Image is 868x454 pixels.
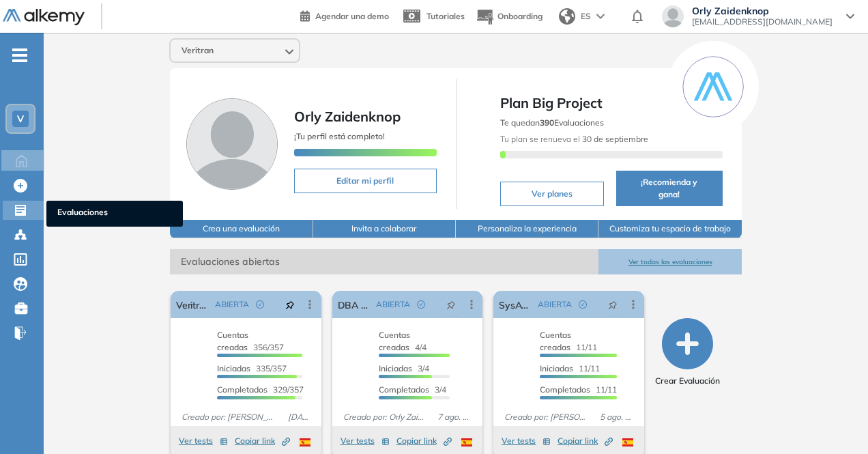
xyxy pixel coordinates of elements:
[294,131,385,141] span: ¡Tu perfil está completo!
[17,113,24,124] span: V
[300,7,389,23] a: Agendar una demo
[176,291,209,318] a: Veritran - AP
[655,375,720,387] span: Crear Evaluación
[217,330,248,352] span: Cuentas creadas
[341,433,390,449] button: Ver tests
[559,8,575,25] img: world
[432,411,478,423] span: 7 ago. 2025
[538,298,572,311] span: ABIERTA
[616,171,723,206] button: ¡Recomienda y gana!
[540,363,600,373] span: 11/11
[379,330,410,352] span: Cuentas creadas
[12,54,27,57] i: -
[338,291,371,318] a: DBA K8S Test
[499,291,532,318] a: SysAdmin Networking
[500,93,723,113] span: Plan Big Project
[436,294,466,315] button: pushpin
[315,11,389,21] span: Agendar una demo
[558,433,613,449] button: Copiar link
[502,433,551,449] button: Ver tests
[179,433,228,449] button: Ver tests
[396,435,452,447] span: Copiar link
[426,11,465,21] span: Tutoriales
[692,5,833,16] span: Orly Zaidenknop
[598,294,628,315] button: pushpin
[294,108,401,125] span: Orly Zaidenknop
[285,299,295,310] span: pushpin
[540,384,617,395] span: 11/11
[217,363,287,373] span: 335/357
[235,435,290,447] span: Copiar link
[456,220,598,238] button: Personaliza la experiencia
[313,220,456,238] button: Invita a colaborar
[235,433,290,449] button: Copiar link
[594,411,639,423] span: 5 ago. 2025
[500,182,604,206] button: Ver planes
[338,411,432,423] span: Creado por: Orly Zaidenknop
[275,294,305,315] button: pushpin
[581,10,591,23] span: ES
[540,384,590,395] span: Completados
[540,363,573,373] span: Iniciadas
[540,117,554,128] b: 390
[461,438,472,446] img: ESP
[540,330,597,352] span: 11/11
[379,384,446,395] span: 3/4
[283,411,316,423] span: [DATE]
[622,438,633,446] img: ESP
[379,363,429,373] span: 3/4
[217,384,267,395] span: Completados
[186,98,278,190] img: Foto de perfil
[580,134,648,144] b: 30 de septiembre
[215,298,249,311] span: ABIERTA
[497,11,542,21] span: Onboarding
[182,45,214,56] span: Veritran
[596,14,605,19] img: arrow
[379,384,429,395] span: Completados
[655,318,720,387] button: Crear Evaluación
[598,220,741,238] button: Customiza tu espacio de trabajo
[3,9,85,26] img: Logo
[476,2,542,31] button: Onboarding
[608,299,618,310] span: pushpin
[598,249,741,274] button: Ver todas las evaluaciones
[217,384,304,395] span: 329/357
[396,433,452,449] button: Copiar link
[500,117,604,128] span: Te quedan Evaluaciones
[294,169,436,193] button: Editar mi perfil
[379,363,412,373] span: Iniciadas
[446,299,456,310] span: pushpin
[170,249,598,274] span: Evaluaciones abiertas
[376,298,410,311] span: ABIERTA
[692,16,833,27] span: [EMAIL_ADDRESS][DOMAIN_NAME]
[170,220,313,238] button: Crea una evaluación
[176,411,282,423] span: Creado por: [PERSON_NAME]
[217,363,250,373] span: Iniciadas
[300,438,310,446] img: ESP
[579,300,587,309] span: check-circle
[57,206,172,221] span: Evaluaciones
[540,330,571,352] span: Cuentas creadas
[499,411,594,423] span: Creado por: [PERSON_NAME]
[558,435,613,447] span: Copiar link
[379,330,426,352] span: 4/4
[217,330,284,352] span: 356/357
[500,134,648,144] span: Tu plan se renueva el
[417,300,425,309] span: check-circle
[256,300,264,309] span: check-circle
